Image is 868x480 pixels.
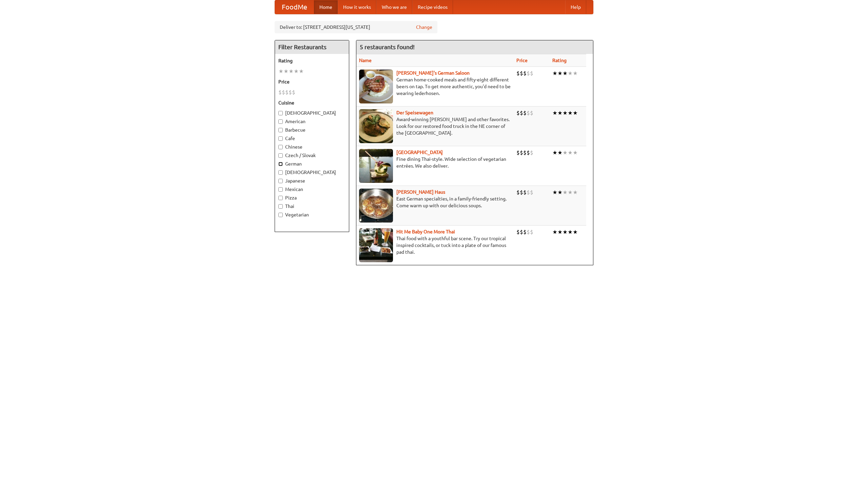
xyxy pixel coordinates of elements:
input: Pizza [278,196,283,200]
li: ★ [563,189,568,196]
li: $ [523,228,527,236]
li: $ [530,109,533,117]
li: $ [527,228,530,236]
input: Czech / Slovak [278,153,283,158]
li: ★ [573,149,578,156]
div: Deliver to: [STREET_ADDRESS][US_STATE] [275,21,437,33]
li: $ [527,70,530,77]
input: Thai [278,204,283,209]
li: $ [516,109,520,117]
li: $ [289,89,292,96]
p: East German specialties, in a family-friendly setting. Come warm up with our delicious soups. [359,195,511,209]
li: ★ [563,149,568,156]
label: American [278,118,346,125]
label: Thai [278,203,346,210]
input: Chinese [278,145,283,149]
a: Hit Me Baby One More Thai [396,229,455,234]
label: German [278,160,346,167]
img: esthers.jpg [359,70,393,103]
a: Price [516,58,528,63]
img: satay.jpg [359,149,393,183]
h5: Cuisine [278,99,346,106]
li: $ [278,89,282,96]
li: $ [520,228,523,236]
li: ★ [552,109,557,117]
li: ★ [283,68,289,75]
img: speisewagen.jpg [359,109,393,143]
li: ★ [557,149,563,156]
h5: Price [278,78,346,85]
label: Chinese [278,143,346,150]
input: Cafe [278,136,283,141]
li: ★ [552,149,557,156]
li: $ [282,89,285,96]
li: ★ [552,70,557,77]
a: [GEOGRAPHIC_DATA] [396,150,443,155]
img: babythai.jpg [359,228,393,262]
li: $ [516,189,520,196]
li: ★ [573,109,578,117]
a: How it works [338,0,376,14]
input: German [278,162,283,166]
li: $ [527,109,530,117]
label: [DEMOGRAPHIC_DATA] [278,110,346,116]
a: Recipe videos [412,0,453,14]
li: ★ [563,70,568,77]
b: [PERSON_NAME]'s German Saloon [396,70,470,76]
p: German home-cooked meals and fifty-eight different beers on tap. To get more authentic, you'd nee... [359,76,511,97]
li: $ [527,149,530,156]
p: Award-winning [PERSON_NAME] and other favorites. Look for our restored food truck in the NE corne... [359,116,511,136]
li: $ [292,89,295,96]
li: $ [516,70,520,77]
li: $ [530,189,533,196]
li: ★ [557,70,563,77]
input: [DEMOGRAPHIC_DATA] [278,170,283,175]
li: ★ [294,68,299,75]
label: Japanese [278,177,346,184]
li: ★ [552,228,557,236]
li: ★ [568,109,573,117]
li: ★ [568,189,573,196]
a: Change [416,24,432,31]
label: Cafe [278,135,346,142]
li: $ [523,149,527,156]
li: $ [520,149,523,156]
li: ★ [568,70,573,77]
a: [PERSON_NAME] Haus [396,189,445,195]
li: $ [520,70,523,77]
a: Who we are [376,0,412,14]
a: Home [314,0,338,14]
h4: Filter Restaurants [275,40,349,54]
li: $ [530,70,533,77]
a: Rating [552,58,567,63]
ng-pluralize: 5 restaurants found! [360,44,415,50]
li: $ [523,189,527,196]
li: ★ [573,189,578,196]
li: ★ [552,189,557,196]
a: FoodMe [275,0,314,14]
li: $ [516,228,520,236]
li: ★ [573,228,578,236]
a: Name [359,58,372,63]
input: Barbecue [278,128,283,132]
b: Der Speisewagen [396,110,433,115]
input: Mexican [278,187,283,192]
li: ★ [563,109,568,117]
li: ★ [573,70,578,77]
input: [DEMOGRAPHIC_DATA] [278,111,283,115]
li: ★ [557,189,563,196]
li: ★ [568,228,573,236]
li: $ [523,70,527,77]
label: [DEMOGRAPHIC_DATA] [278,169,346,176]
input: Vegetarian [278,213,283,217]
li: $ [527,189,530,196]
li: $ [530,149,533,156]
li: $ [520,189,523,196]
label: Vegetarian [278,211,346,218]
li: $ [516,149,520,156]
label: Barbecue [278,127,346,133]
label: Mexican [278,186,346,193]
li: $ [285,89,289,96]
